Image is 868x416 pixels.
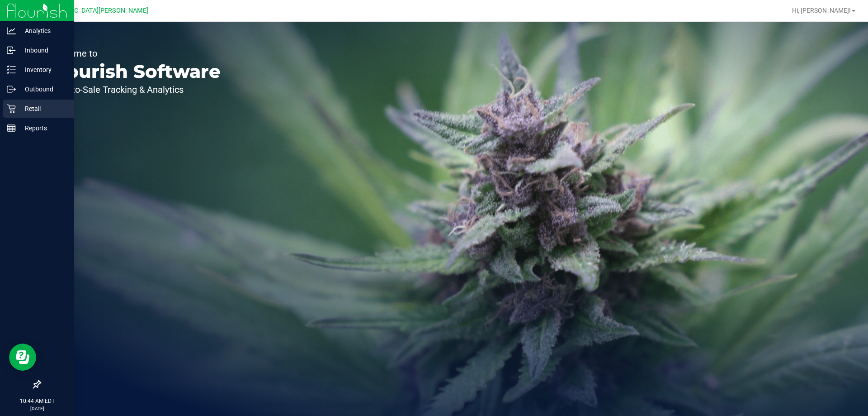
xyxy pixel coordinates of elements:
[16,64,70,75] p: Inventory
[49,62,221,81] p: Flourish Software
[7,46,16,55] inline-svg: Inbound
[7,104,16,113] inline-svg: Retail
[16,123,70,134] p: Reports
[49,49,221,58] p: Welcome to
[7,124,16,133] inline-svg: Reports
[16,45,70,56] p: Inbound
[4,397,70,405] p: 10:44 AM EDT
[7,65,16,74] inline-svg: Inventory
[49,85,221,94] p: Seed-to-Sale Tracking & Analytics
[16,25,70,36] p: Analytics
[7,85,16,94] inline-svg: Outbound
[9,344,36,371] iframe: Resource center
[4,405,70,412] p: [DATE]
[16,103,70,114] p: Retail
[37,7,148,14] span: [GEOGRAPHIC_DATA][PERSON_NAME]
[7,26,16,35] inline-svg: Analytics
[792,7,851,14] span: Hi, [PERSON_NAME]!
[16,84,70,95] p: Outbound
